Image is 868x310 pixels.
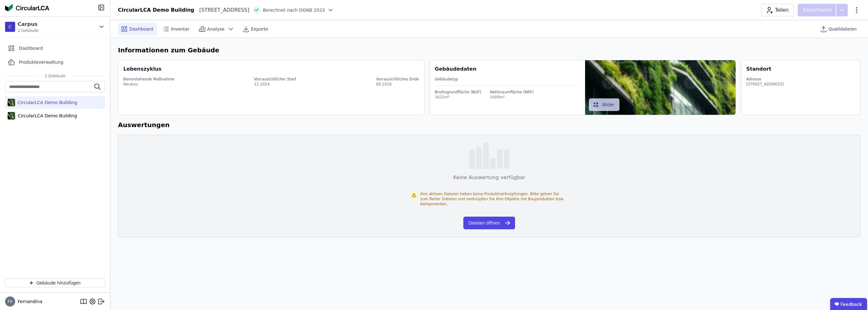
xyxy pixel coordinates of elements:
[194,6,249,14] div: [STREET_ADDRESS]
[263,7,325,13] span: Berechnet nach DGNB 2023
[118,120,860,130] h6: Auswertungen
[8,111,15,121] img: CircularLCA Demo Building
[15,298,42,305] span: Fernandina
[8,97,15,108] img: CircularLCA Demo Building
[254,82,296,87] div: 12.2024
[8,300,12,303] span: FV
[803,6,833,14] p: Exportieren
[435,95,481,100] div: 1621m²
[207,26,225,32] span: Analyse
[19,45,43,51] span: Dashboard
[171,26,190,32] span: Inventar
[129,26,153,32] span: Dashboard
[5,22,15,32] div: C
[435,65,585,73] div: Gebäudedaten
[435,77,580,82] div: Gebäudetyp
[376,77,419,82] div: Vorrausichtliches Ende
[453,174,525,181] div: Keine Auswertung verfügbar
[829,26,857,32] span: Quelldateien
[420,191,568,207] div: Ihre aktiven Dateien haben keine Produktverknüpfungen. Bitte gehen Sie zum Reiter Dateien und ver...
[761,4,794,16] button: Teilen
[490,90,534,95] div: Nettoraumfläche (NRF)
[38,73,72,79] span: 2 Gebäude
[746,82,784,87] div: [STREET_ADDRESS]
[376,82,419,87] div: 08.2026
[18,20,38,28] div: Carpus
[15,113,77,119] div: CircularLCA Demo Building
[463,217,515,229] button: Dateien öffnen
[123,77,174,82] div: Bevorstehende Maßnahme
[123,82,174,87] div: Neubau
[251,26,268,32] span: Exporte
[589,98,619,111] button: Bilder
[746,77,784,82] div: Adresse
[435,90,481,95] div: Bruttogrundfläche (BGF)
[123,65,161,73] div: Lebenszyklus
[746,65,771,73] div: Standort
[118,6,194,14] div: CircularLCA Demo Building
[18,28,38,33] span: 2 Gebäude
[469,143,510,169] img: empty-state
[15,99,77,106] div: CircularLCA Demo Building
[254,77,296,82] div: Vorrausichtlicher Start
[5,4,49,11] img: Concular
[5,278,105,287] button: Gebäude hinzufügen
[19,59,63,65] span: Produkteverwaltung
[118,45,860,55] h6: Informationen zum Gebäude
[490,95,534,100] div: 1000m²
